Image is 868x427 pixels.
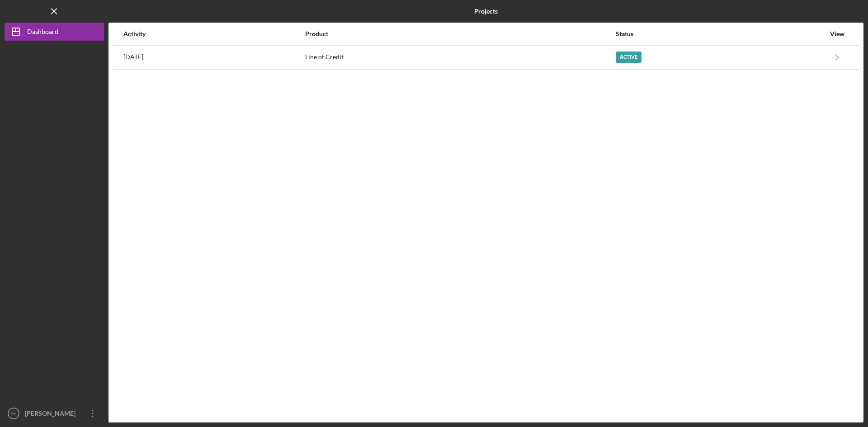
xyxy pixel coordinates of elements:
[616,52,642,63] div: Active
[305,46,614,69] div: Line of Credit
[123,53,143,61] time: 2025-08-13 18:46
[826,30,849,38] div: View
[474,8,498,15] b: Projects
[123,30,304,38] div: Activity
[305,30,614,38] div: Product
[23,404,81,425] div: [PERSON_NAME]
[616,30,825,38] div: Status
[27,23,58,43] div: Dashboard
[10,411,16,416] text: SH
[5,23,104,41] button: Dashboard
[5,404,104,422] button: SH[PERSON_NAME]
